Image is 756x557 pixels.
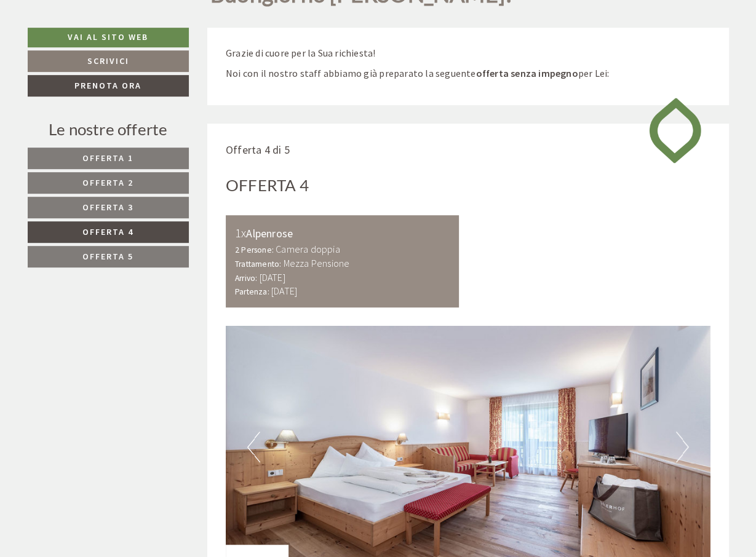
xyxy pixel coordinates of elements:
[28,50,189,72] a: Scrivici
[28,75,189,97] a: Prenota ora
[284,257,350,269] b: Mezza Pensione
[640,87,710,174] img: image
[235,273,257,283] small: Arrivo:
[226,46,710,60] p: Grazie di cuore per la Sua richiesta!
[226,174,309,197] div: Offerta 4
[423,324,485,346] button: Invia
[218,10,266,31] div: lunedì
[82,226,133,237] span: Offerta 4
[235,245,274,255] small: 2 Persone:
[235,259,281,269] small: Trattamento:
[235,224,450,242] div: Alpenrose
[19,36,186,46] div: [GEOGRAPHIC_DATA]
[276,243,340,255] b: Camera doppia
[235,225,246,240] b: 1x
[28,118,189,141] div: Le nostre offerte
[676,432,689,462] button: Next
[82,202,133,213] span: Offerta 3
[10,34,192,71] div: Buon giorno, come possiamo aiutarla?
[247,432,260,462] button: Previous
[235,286,269,297] small: Partenza:
[82,152,133,164] span: Offerta 1
[260,271,285,283] b: [DATE]
[28,28,189,47] a: Vai al sito web
[271,285,297,297] b: [DATE]
[226,66,710,81] p: Noi con il nostro staff abbiamo già preparato la seguente per Lei:
[226,143,290,157] span: Offerta 4 di 5
[475,67,578,79] strong: offerta senza impegno
[19,60,186,69] small: 17:39
[82,177,133,188] span: Offerta 2
[82,251,133,262] span: Offerta 5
